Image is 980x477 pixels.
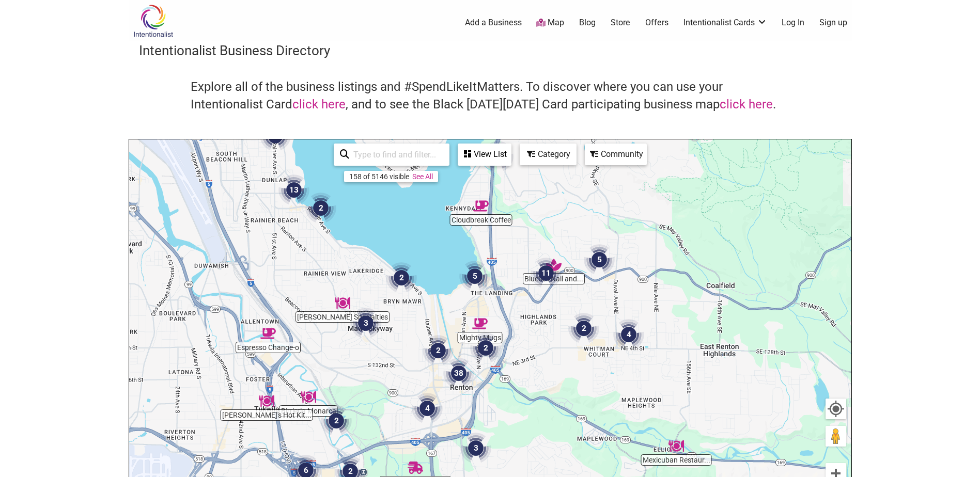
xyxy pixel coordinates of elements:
a: Map [536,17,564,29]
div: 4 [613,319,644,350]
h4: Explore all of the business listings and #SpendLikeItMatters. To discover where you can use your ... [191,78,790,113]
div: Filter by Community [585,144,647,165]
button: Your Location [826,399,846,419]
div: Espresso Change-o [260,326,276,341]
input: Type to find and filter... [349,145,443,165]
div: Category [521,145,575,164]
div: View List [459,145,510,164]
div: 3 [350,308,381,339]
div: See a list of the visible businesses [458,144,511,166]
div: Mighty Mugs [472,316,488,331]
div: 2 [386,262,417,293]
div: 3 [460,433,491,464]
div: 2 [423,335,454,366]
div: 11 [531,258,562,289]
div: Cloudbreak Coffee [473,198,489,214]
a: See All [412,172,433,181]
button: Drag Pegman onto the map to open Street View [826,426,846,447]
div: 2 [568,313,599,344]
div: 2 [470,332,501,363]
div: 5 [584,244,615,275]
a: Intentionalist Cards [683,17,767,28]
div: 13 [278,174,309,205]
a: Log In [782,17,804,28]
div: 2 [305,193,336,224]
img: Intentionalist [129,4,178,38]
h3: Intentionalist Business Directory [139,41,842,60]
div: Filter by category [520,144,577,165]
a: Offers [645,17,668,28]
div: People of the Chubbs [408,460,423,475]
div: Community [586,145,646,164]
div: Monique's Hot Kitchen [259,393,274,409]
div: 2 [321,405,352,436]
a: click here [720,97,773,112]
div: Type to search and filter [334,144,449,166]
div: Birrieria Monarca [301,389,316,405]
div: Salima Specialties [335,295,350,311]
a: Blog [579,17,596,28]
div: 158 of 5146 visible [349,172,409,181]
div: Mexicuban Restaurant and Lounge [668,438,684,454]
div: 4 [412,393,443,424]
a: Add a Business [465,17,522,28]
div: 38 [443,358,474,389]
a: Store [611,17,630,28]
div: 5 [459,261,490,292]
a: Sign up [819,17,847,28]
a: click here [292,97,346,112]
